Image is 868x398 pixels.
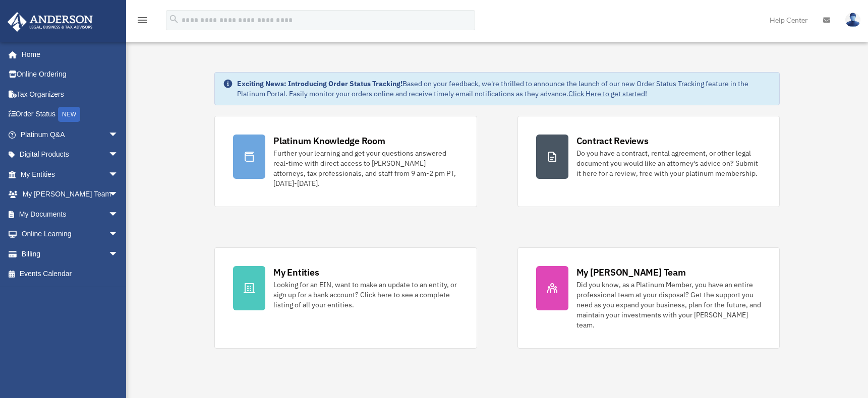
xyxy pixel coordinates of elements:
div: My [PERSON_NAME] Team [576,266,686,279]
span: arrow_drop_down [108,244,129,264]
a: Contract Reviews Do you have a contract, rental agreement, or other legal document you would like... [517,116,780,207]
a: Billingarrow_drop_down [7,244,134,264]
span: arrow_drop_down [108,204,129,225]
a: Home [7,44,129,64]
div: Looking for an EIN, want to make an update to an entity, or sign up for a bank account? Click her... [273,280,458,310]
img: User Pic [845,13,860,27]
a: Events Calendar [7,264,134,284]
div: Further your learning and get your questions answered real-time with direct access to [PERSON_NAM... [273,148,458,188]
span: arrow_drop_down [108,224,129,245]
span: arrow_drop_down [108,184,129,205]
a: My [PERSON_NAME] Team Did you know, as a Platinum Member, you have an entire professional team at... [517,247,780,349]
span: arrow_drop_down [108,124,129,145]
a: Order StatusNEW [7,104,134,125]
a: My Entities Looking for an EIN, want to make an update to an entity, or sign up for a bank accoun... [214,247,477,349]
a: Click Here to get started! [568,89,647,98]
a: Online Ordering [7,64,134,85]
span: arrow_drop_down [108,145,129,165]
div: Platinum Knowledge Room [273,135,385,147]
a: My Documentsarrow_drop_down [7,204,134,224]
a: Online Learningarrow_drop_down [7,224,134,244]
a: Platinum Q&Aarrow_drop_down [7,124,134,145]
a: My [PERSON_NAME] Teamarrow_drop_down [7,184,134,205]
a: menu [136,18,148,26]
span: arrow_drop_down [108,164,129,185]
div: Contract Reviews [576,135,649,147]
a: Platinum Knowledge Room Further your learning and get your questions answered real-time with dire... [214,116,477,207]
div: NEW [58,107,80,122]
div: Based on your feedback, we're thrilled to announce the launch of our new Order Status Tracking fe... [237,79,771,99]
i: search [168,14,180,25]
a: My Entitiesarrow_drop_down [7,164,134,184]
i: menu [136,14,148,26]
a: Digital Productsarrow_drop_down [7,145,134,165]
div: My Entities [273,266,319,279]
img: Anderson Advisors Platinum Portal [5,12,96,32]
div: Did you know, as a Platinum Member, you have an entire professional team at your disposal? Get th... [576,280,761,330]
div: Do you have a contract, rental agreement, or other legal document you would like an attorney's ad... [576,148,761,178]
a: Tax Organizers [7,84,134,104]
strong: Exciting News: Introducing Order Status Tracking! [237,79,402,88]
